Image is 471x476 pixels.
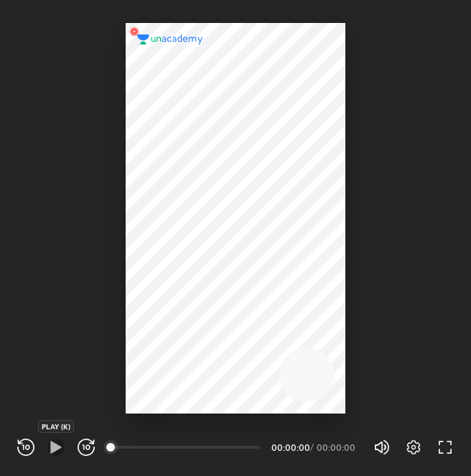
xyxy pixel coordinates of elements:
[317,443,356,452] div: 00:00:00
[137,34,203,45] img: logo.2a7e12a2.svg
[126,23,143,40] img: wMgqJGBwKWe8AAAAABJRU5ErkJggg==
[310,443,314,452] div: /
[271,443,307,452] div: 00:00:00
[38,420,74,433] div: PLAY (K)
